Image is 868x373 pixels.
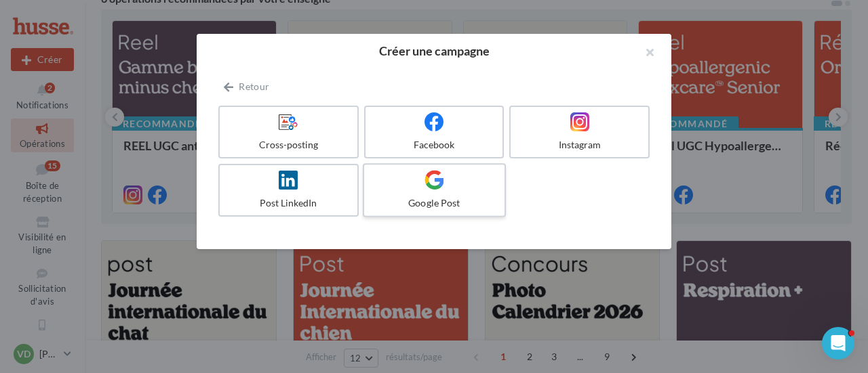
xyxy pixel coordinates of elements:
[822,327,854,359] iframe: Intercom live chat
[516,138,643,152] div: Instagram
[370,196,498,210] div: Google Post
[225,138,352,152] div: Cross-posting
[225,196,352,210] div: Post LinkedIn
[371,138,498,152] div: Facebook
[218,79,275,95] button: Retour
[218,45,650,57] h2: Créer une campagne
